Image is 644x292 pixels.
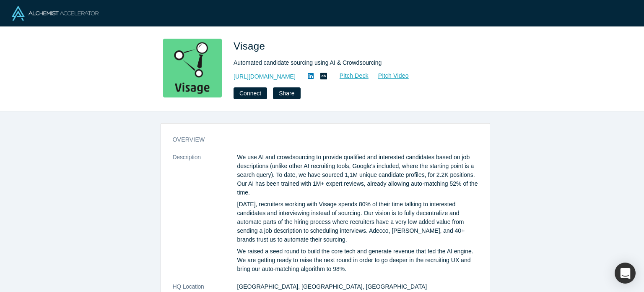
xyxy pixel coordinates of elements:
[173,135,466,144] h3: overview
[234,72,296,81] a: [URL][DOMAIN_NAME]
[173,153,237,282] dt: Description
[234,58,468,67] div: Automated candidate sourcing using AI & Crowdsourcing
[237,247,478,274] p: We raised a seed round to build the core tech and generate revenue that fed the AI engine. We are...
[12,6,99,21] img: Alchemist Logo
[234,87,267,99] button: Connect
[237,200,478,244] p: [DATE], recruiters working with Visage spends 80% of their time talking to interested candidates ...
[273,87,300,99] button: Share
[163,39,222,97] img: Visage's Logo
[369,71,409,81] a: Pitch Video
[237,153,478,197] p: We use AI and crowdsourcing to provide qualified and interested candidates based on job descripti...
[330,71,369,81] a: Pitch Deck
[234,40,268,52] span: Visage
[237,282,478,291] dd: [GEOGRAPHIC_DATA], [GEOGRAPHIC_DATA], [GEOGRAPHIC_DATA]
